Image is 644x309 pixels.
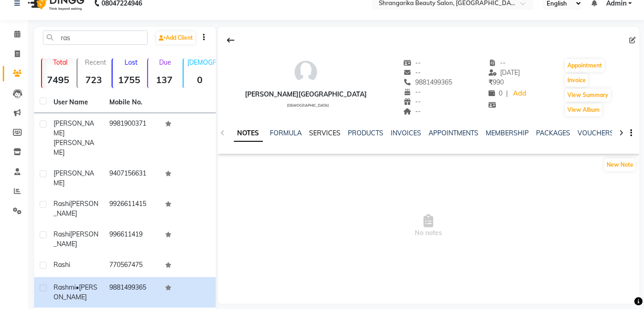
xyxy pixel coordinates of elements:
span: [PERSON_NAME] [54,230,98,248]
p: [DEMOGRAPHIC_DATA] [187,58,216,67]
a: SERVICES [310,129,341,137]
span: -- [403,97,421,106]
a: VOUCHERS [578,129,614,137]
button: View Album [565,103,602,116]
a: PACKAGES [537,129,571,137]
a: Add Client [156,31,195,44]
th: User Name [48,92,104,113]
span: -- [403,68,421,77]
td: 770567475 [104,254,160,277]
span: rashi [54,200,70,208]
td: 9881499365 [104,277,160,308]
p: Recent [81,58,110,67]
span: [PERSON_NAME] [54,139,94,157]
div: [PERSON_NAME][GEOGRAPHIC_DATA] [245,90,367,99]
div: Back to Client [221,31,241,49]
strong: 1755 [113,74,145,85]
td: 9407156631 [104,163,160,194]
span: [PERSON_NAME] [54,119,94,137]
span: [PERSON_NAME] [54,169,94,187]
span: | [506,89,508,98]
a: MEMBERSHIP [486,129,529,137]
span: ₹ [489,78,493,86]
span: -- [403,59,421,67]
span: rashi [54,261,70,269]
strong: 137 [148,74,181,85]
button: Invoice [565,74,588,87]
span: [PERSON_NAME] [54,200,98,218]
span: 9881499365 [403,78,452,86]
strong: 723 [78,74,110,85]
img: avatar [292,58,320,86]
strong: 0 [184,74,216,85]
span: [DEMOGRAPHIC_DATA] [287,103,329,108]
a: INVOICES [391,129,422,137]
a: APPOINTMENTS [429,129,479,137]
td: 9981900371 [104,113,160,163]
th: Mobile No. [104,92,160,113]
span: -- [403,88,421,96]
p: Lost [116,58,145,67]
span: No notes [218,180,639,272]
button: New Note [604,158,636,171]
span: -- [403,107,421,115]
button: View Summary [565,89,611,102]
span: [DATE] [489,68,520,77]
td: 9926611415 [104,194,160,224]
a: FORMULA [270,129,302,137]
a: PRODUCTS [348,129,384,137]
a: Add [512,87,528,100]
span: -- [489,59,506,67]
span: Rashmi• [54,283,79,291]
a: NOTES [234,125,263,142]
span: 0 [489,89,502,97]
strong: 7495 [42,74,75,85]
td: 996611419 [104,224,160,254]
p: Due [150,58,181,67]
span: rashi [54,230,70,238]
button: Appointment [565,59,604,72]
p: Total [46,58,75,67]
span: 990 [489,78,504,86]
input: Search by Name/Mobile/Email/Code [43,30,148,45]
